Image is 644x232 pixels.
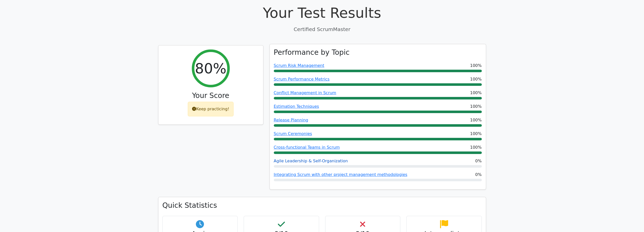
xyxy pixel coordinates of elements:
h1: Your Test Results [158,4,486,21]
span: 0% [475,158,482,164]
a: Scrum Risk Management [274,63,324,68]
a: Integrating Scrum with other project management methodologies [274,172,407,177]
a: Estimation Techniques [274,104,319,109]
span: 100% [470,63,482,69]
a: Cross-functional Teams in Scrum [274,145,340,150]
a: Scrum Ceremonies [274,131,312,136]
a: Release Planning [274,118,308,122]
a: Conflict Management in Scrum [274,90,336,95]
h3: Quick Statistics [162,201,482,210]
a: Scrum Performance Metrics [274,77,330,82]
span: 100% [470,104,482,110]
h3: Your Score [162,91,259,100]
p: Certified ScrumMaster [158,25,486,33]
a: Agile Leadership & Self-Organization [274,159,348,163]
span: 100% [470,131,482,137]
div: Keep practicing! [188,102,234,116]
span: 100% [470,144,482,150]
h2: 80% [195,60,226,77]
span: 100% [470,90,482,96]
span: 100% [470,117,482,123]
h3: Performance by Topic [274,48,350,57]
span: 0% [475,172,482,178]
span: 100% [470,76,482,82]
